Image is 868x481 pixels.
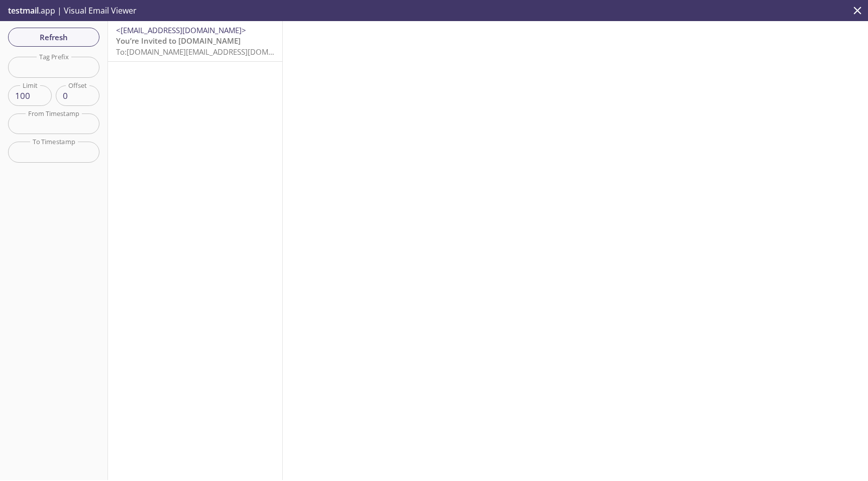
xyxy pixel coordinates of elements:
[116,36,241,46] span: You’re Invited to [DOMAIN_NAME]
[116,25,246,35] span: <[EMAIL_ADDRESS][DOMAIN_NAME]>
[116,47,307,57] span: To: [DOMAIN_NAME][EMAIL_ADDRESS][DOMAIN_NAME]
[8,28,99,47] button: Refresh
[108,21,282,62] nav: emails
[16,31,91,44] span: Refresh
[108,21,282,61] div: <[EMAIL_ADDRESS][DOMAIN_NAME]>You’re Invited to [DOMAIN_NAME]To:[DOMAIN_NAME][EMAIL_ADDRESS][DOMA...
[8,5,39,16] span: testmail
